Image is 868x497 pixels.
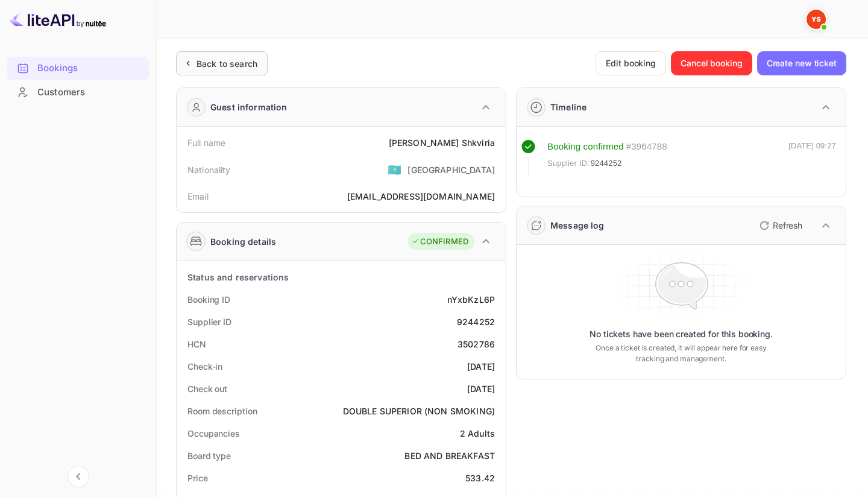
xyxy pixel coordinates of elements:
div: DOUBLE SUPERIOR (NON SMOKING) [343,405,495,417]
div: # 3964788 [626,140,667,154]
button: Edit booking [596,51,666,75]
div: Nationality [187,163,231,176]
div: Back to search [197,57,257,70]
div: [DATE] 09:27 [788,140,836,175]
div: CONFIRMED [411,236,468,248]
div: Booking details [210,235,276,248]
div: Price [187,472,208,484]
div: 3502786 [458,338,495,350]
div: 9244252 [457,315,495,328]
div: Check-in [187,360,222,373]
div: HCN [187,338,206,350]
span: Supplier ID: [547,157,590,169]
div: Check out [187,382,227,395]
div: Occupancies [187,427,240,440]
div: Bookings [7,57,149,80]
span: 9244252 [591,157,622,169]
div: [DATE] [467,382,495,395]
div: Full name [187,136,225,149]
div: [PERSON_NAME] Shkviria [389,136,495,149]
div: 2 Adults [460,427,495,440]
p: Refresh [773,219,802,232]
div: Status and reservations [187,271,289,283]
div: [GEOGRAPHIC_DATA] [407,163,495,176]
div: Customers [37,86,143,100]
div: Board type [187,449,231,462]
button: Refresh [752,216,807,235]
img: LiteAPI logo [10,10,106,29]
p: Once a ticket is created, it will appear here for easy tracking and management. [593,343,769,364]
button: Cancel booking [671,51,752,75]
a: Bookings [7,57,149,79]
button: Collapse navigation [68,466,89,487]
div: Bookings [37,62,143,75]
div: Booking confirmed [547,140,624,154]
div: Booking ID [187,293,230,306]
div: 533.42 [465,472,495,484]
div: Supplier ID [187,315,231,328]
img: Yandex Support [807,10,826,29]
div: Room description [187,405,257,417]
div: [DATE] [467,360,495,373]
div: Timeline [550,101,587,113]
p: No tickets have been created for this booking. [590,328,773,340]
a: Customers [7,81,149,103]
div: Email [187,190,209,203]
div: BED AND BREAKFAST [404,449,495,462]
div: Customers [7,81,149,104]
div: nYxbKzL6P [447,293,495,306]
div: Guest information [210,101,288,113]
div: [EMAIL_ADDRESS][DOMAIN_NAME] [347,190,495,203]
div: Message log [550,219,605,232]
button: Create new ticket [757,51,846,75]
span: United States [388,159,401,180]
